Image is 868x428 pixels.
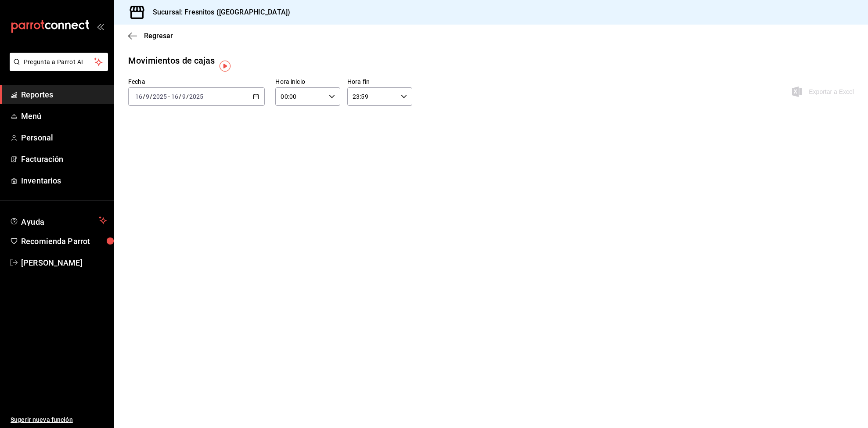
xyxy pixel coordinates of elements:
img: Tooltip marker [220,61,231,72]
span: / [186,93,189,100]
a: Pregunta a Parrot AI [6,64,108,73]
input: ---- [189,93,204,100]
button: Pregunta a Parrot AI [10,53,108,71]
span: Personal [21,132,107,144]
input: -- [171,93,179,100]
h3: Sucursal: Fresnitos ([GEOGRAPHIC_DATA]) [146,7,290,18]
input: -- [145,93,150,100]
span: Regresar [144,32,173,40]
button: Regresar [128,32,173,40]
input: -- [135,93,143,100]
span: Ayuda [21,215,95,226]
input: ---- [152,93,167,100]
span: Menú [21,110,107,122]
span: Reportes [21,89,107,101]
label: Hora fin [347,79,412,85]
span: - [168,93,170,100]
span: / [143,93,145,100]
div: Movimientos de cajas [128,54,215,67]
span: / [150,93,152,100]
button: open_drawer_menu [97,23,104,30]
span: Facturación [21,153,107,165]
span: Pregunta a Parrot AI [24,58,94,67]
span: / [179,93,181,100]
label: Fecha [128,79,265,85]
span: [PERSON_NAME] [21,257,107,269]
label: Hora inicio [275,79,340,85]
span: Recomienda Parrot [21,235,107,247]
input: -- [182,93,186,100]
span: Inventarios [21,175,107,187]
span: Sugerir nueva función [11,415,107,424]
